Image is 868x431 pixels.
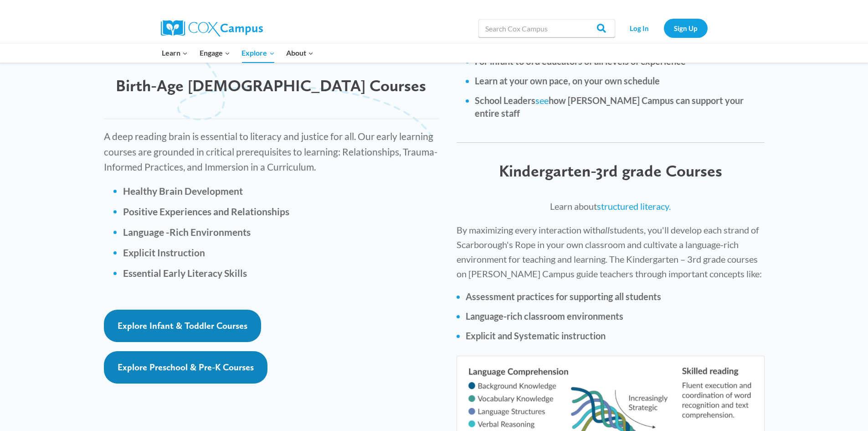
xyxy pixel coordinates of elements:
[194,43,236,62] button: Child menu of Engage
[236,43,281,62] button: Child menu of Explore
[123,267,247,279] b: Essential Early Literacy Skills
[161,20,263,36] img: Cox Campus
[475,95,744,119] strong: School Leaders how [PERSON_NAME] Campus can support your entire staff
[280,43,319,62] button: Child menu of About
[620,19,659,37] a: Log In
[156,43,319,62] nav: Primary Navigation
[104,310,261,342] a: Explore Infant & Toddler Courses
[116,76,426,95] span: Birth-Age [DEMOGRAPHIC_DATA] Courses
[466,311,623,322] strong: Language-rich classroom environments
[156,43,194,62] button: Child menu of Learn
[601,224,610,235] i: all
[478,19,615,37] input: Search Cox Campus
[118,320,247,331] span: Explore Infant & Toddler Courses
[457,223,764,281] p: By maximizing every interaction with students, you'll develop each strand of Scarborough's Rope i...
[620,19,708,37] nav: Secondary Navigation
[499,161,722,181] span: Kindergarten-3rd grade Courses
[466,291,661,302] strong: Assessment practices for supporting all students
[104,129,439,175] p: A deep reading brain is essential to literacy and justice for all. Our early learning courses are...
[664,19,708,37] a: Sign Up
[104,351,267,384] a: Explore Preschool & Pre-K Courses
[123,247,205,258] b: Explicit Instruction
[457,199,764,213] p: Learn about
[597,201,671,212] a: structured literacy.
[123,226,251,238] b: Language -Rich Environments
[466,330,606,341] strong: Explicit and Systematic instruction
[123,206,289,217] b: Positive Experiences and Relationships
[535,95,549,106] a: see
[123,185,243,197] strong: Healthy Brain Development
[475,56,686,67] strong: For infant to 3rd educators of all levels of experience
[475,75,660,86] strong: Learn at your own pace, on your own schedule
[118,362,254,373] span: Explore Preschool & Pre-K Courses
